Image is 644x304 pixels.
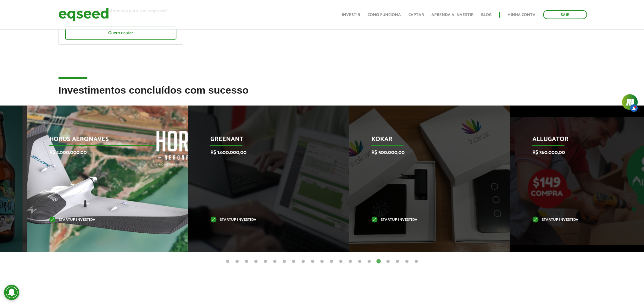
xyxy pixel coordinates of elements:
p: R$ 360.000,00 [532,149,638,155]
button: 2 of 21 [234,258,240,265]
p: Startup investida [49,218,155,222]
button: 5 of 21 [262,258,269,265]
a: Captar [408,13,424,17]
button: 10 of 21 [309,258,316,265]
button: 15 of 21 [357,258,363,265]
a: Como funciona [368,13,401,17]
button: 14 of 21 [347,258,353,265]
p: Startup investida [210,218,316,222]
a: Blog [481,13,491,17]
button: 21 of 21 [413,258,419,265]
button: 9 of 21 [300,258,306,265]
a: Minha conta [508,13,536,17]
a: Investir [342,13,360,17]
a: Sair [543,10,587,19]
button: 1 of 21 [225,258,231,265]
button: 17 of 21 [375,258,382,265]
button: 7 of 21 [281,258,287,265]
p: R$ 2.000.000,00 [49,149,155,155]
img: EqSeed [58,6,109,23]
h2: Investimentos concluídos com sucesso [58,85,586,105]
p: R$ 500.000,00 [371,149,477,155]
a: Aprenda a investir [431,13,474,17]
button: 6 of 21 [272,258,278,265]
p: R$ 1.600.000,00 [210,149,316,155]
p: Kokar [371,136,477,146]
p: Allugator [532,136,638,146]
p: Horus Aeronaves [49,136,155,146]
button: 20 of 21 [404,258,410,265]
button: 3 of 21 [243,258,250,265]
button: 8 of 21 [291,258,297,265]
button: 13 of 21 [338,258,344,265]
button: 4 of 21 [253,258,259,265]
div: Quero captar [65,26,177,40]
button: 12 of 21 [328,258,335,265]
p: Startup investida [532,218,638,222]
button: 16 of 21 [366,258,372,265]
p: Startup investida [371,218,477,222]
p: GreenAnt [210,136,316,146]
button: 18 of 21 [385,258,391,265]
button: 19 of 21 [394,258,401,265]
button: 11 of 21 [319,258,325,265]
